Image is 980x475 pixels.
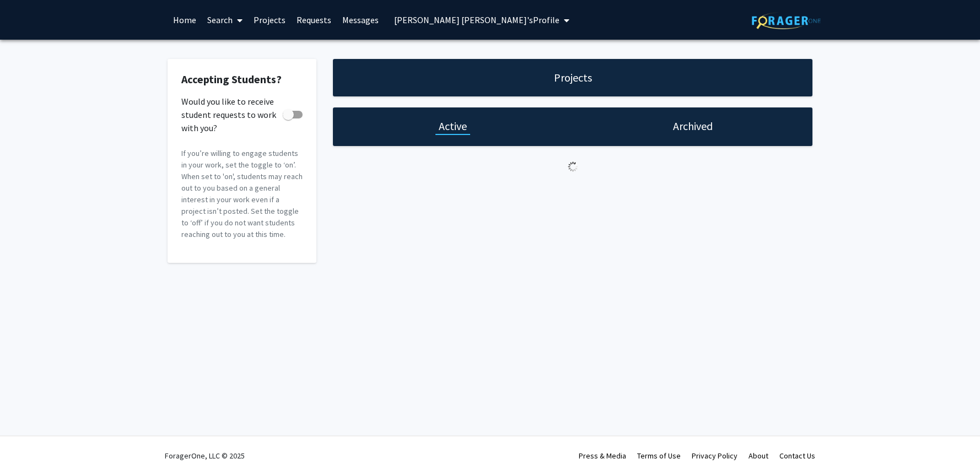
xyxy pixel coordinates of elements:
p: If you’re willing to engage students in your work, set the toggle to ‘on’. When set to 'on', stud... [181,148,303,240]
a: Contact Us [779,451,815,461]
a: Press & Media [579,451,626,461]
span: Would you like to receive student requests to work with you? [181,95,278,134]
h1: Active [439,118,467,134]
span: [PERSON_NAME] [PERSON_NAME]'s Profile [394,14,559,25]
h2: Accepting Students? [181,73,303,86]
a: Projects [248,1,291,39]
a: About [749,451,768,461]
iframe: Chat [933,425,972,467]
div: ForagerOne, LLC © 2025 [165,436,245,475]
h1: Archived [673,118,713,134]
h1: Projects [554,70,592,85]
a: Messages [337,1,384,39]
a: Search [202,1,248,39]
img: Loading [563,157,583,176]
a: Home [168,1,202,39]
a: Terms of Use [637,451,681,461]
a: Requests [291,1,337,39]
img: ForagerOne Logo [752,12,821,29]
a: Privacy Policy [692,451,737,461]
